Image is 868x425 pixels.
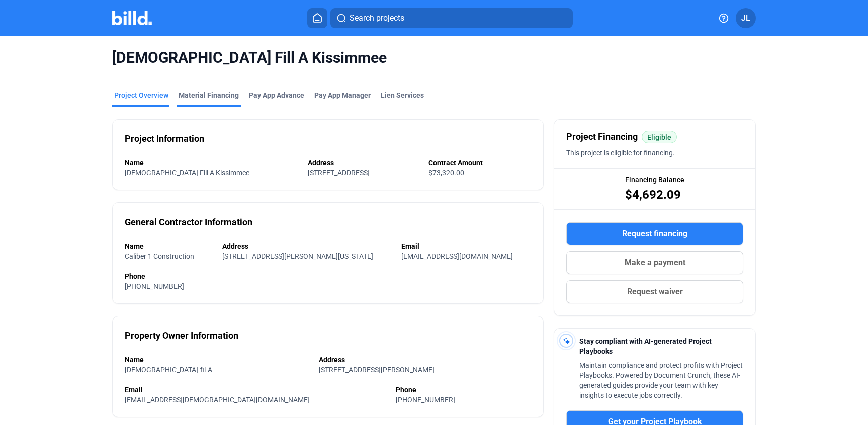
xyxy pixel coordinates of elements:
img: Billd Company Logo [112,11,152,25]
span: JL [741,12,750,24]
div: General Contractor Information [125,215,252,229]
span: [EMAIL_ADDRESS][DEMOGRAPHIC_DATA][DOMAIN_NAME] [125,396,310,404]
div: Material Financing [179,90,239,100]
span: Financing Balance [625,175,684,185]
div: Name [125,355,309,365]
button: Make a payment [566,251,743,274]
span: [EMAIL_ADDRESS][DOMAIN_NAME] [401,252,513,260]
button: JL [736,8,756,28]
span: [PHONE_NUMBER] [396,396,455,404]
div: Project Information [125,132,204,146]
span: [DEMOGRAPHIC_DATA] Fill A Kissimmee [112,48,756,67]
mat-chip: Eligible [642,131,677,143]
div: Pay App Advance [249,90,304,100]
div: Email [401,241,531,251]
div: Phone [125,271,531,281]
span: Request waiver [627,286,683,298]
span: Pay App Manager [314,90,371,100]
div: Address [222,241,391,251]
span: [PHONE_NUMBER] [125,282,184,290]
span: Search projects [350,12,404,24]
div: Lien Services [381,90,424,100]
div: Property Owner Information [125,329,238,343]
button: Search projects [330,8,573,28]
span: Make a payment [625,257,685,269]
div: Phone [396,385,531,395]
button: Request waiver [566,280,743,303]
button: Request financing [566,222,743,245]
span: Caliber 1 Construction [125,252,194,260]
span: $73,320.00 [428,169,464,177]
span: Project Financing [566,130,638,144]
span: This project is eligible for financing. [566,149,675,157]
div: Project Overview [114,90,168,100]
span: [STREET_ADDRESS][PERSON_NAME][US_STATE] [222,252,373,260]
span: [DEMOGRAPHIC_DATA] Fill A Kissimmee [125,169,249,177]
div: Address [308,158,418,168]
div: Contract Amount [428,158,531,168]
span: [STREET_ADDRESS] [308,169,370,177]
div: Name [125,241,212,251]
div: Email [125,385,386,395]
span: Stay compliant with AI-generated Project Playbooks [579,337,712,355]
span: [STREET_ADDRESS][PERSON_NAME] [319,366,435,374]
span: Maintain compliance and protect profits with Project Playbooks. Powered by Document Crunch, these... [579,361,743,399]
div: Name [125,158,298,168]
span: Request financing [622,228,687,240]
span: [DEMOGRAPHIC_DATA]-fil-A [125,366,212,374]
span: $4,692.09 [625,187,681,203]
div: Address [319,355,531,365]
